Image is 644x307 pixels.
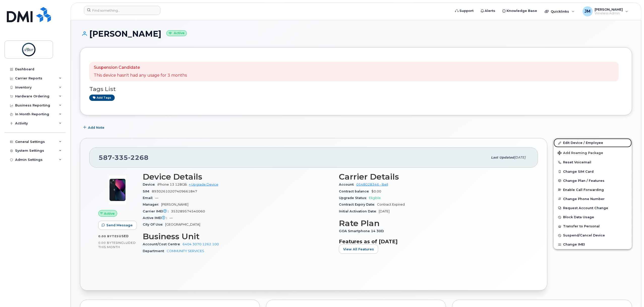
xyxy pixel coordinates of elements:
button: Add Roaming Package [554,147,632,158]
span: Device [143,183,157,186]
button: View All Features [339,245,378,254]
button: Request Account Change [554,204,632,213]
span: City Of Use [143,223,165,226]
button: Change IMEI [554,240,632,249]
button: Send Message [98,221,137,230]
span: — [169,216,173,220]
span: 353289574540060 [171,209,205,213]
span: [GEOGRAPHIC_DATA] [165,223,200,226]
button: Reset Voicemail [554,158,632,167]
span: GOA Smartphone 14 30D [339,229,386,233]
button: Change SIM Card [554,167,632,176]
span: Eligible [369,196,381,200]
h3: Tags List [89,86,623,92]
span: 587 [99,154,149,161]
span: Contract Expiry Date [339,203,377,206]
small: Active [166,30,187,36]
h1: [PERSON_NAME] [80,29,632,38]
a: 0548028346 - Bell [356,183,388,186]
span: 0.00 Bytes [98,234,119,238]
p: This device hasn't had any usage for 3 months [94,73,187,78]
span: Contract balance [339,189,371,193]
span: Send Message [106,223,133,228]
span: Carrier IMEI [143,209,171,213]
span: Active IMEI [143,216,169,220]
button: Block Data Usage [554,213,632,222]
span: [DATE] [514,156,526,159]
a: COMMUNITY SERVICES [167,249,204,253]
span: $0.00 [371,189,381,193]
button: Change Plan / Features [554,176,632,185]
span: Change Plan / Features [563,179,605,183]
button: Suspend/Cancel Device [554,231,632,240]
span: Contract Expired [377,203,405,206]
span: Active [104,211,115,216]
span: [PERSON_NAME] [161,203,188,206]
a: 6404 3070 1262 100 [183,242,219,246]
span: Initial Activation Date [339,209,379,213]
p: Suspension Candidate [94,65,187,71]
span: Department [143,249,167,253]
span: 89302610207409661847 [152,189,197,193]
span: View All Features [343,247,374,252]
span: Upgrade Status [339,196,369,200]
span: — [155,196,158,200]
span: Enable Call Forwarding [563,188,604,192]
a: Add tags [89,95,115,101]
h3: Business Unit [143,232,333,241]
a: + Upgrade Device [189,183,218,186]
span: 2268 [128,154,149,161]
span: Account [339,183,356,186]
span: Account/Cost Centre [143,242,183,246]
span: Suspend/Cancel Device [563,234,605,237]
span: iPhone 13 128GB [157,183,187,186]
span: 335 [112,154,128,161]
h3: Features as of [DATE] [339,238,529,245]
img: image20231002-3703462-1ig824h.jpeg [102,175,133,205]
button: Change Phone Number [554,194,632,204]
h3: Device Details [143,172,333,181]
span: Last updated [491,156,514,159]
h3: Rate Plan [339,219,529,228]
button: Add Note [80,123,109,132]
span: Add Roaming Package [558,151,603,156]
span: Email [143,196,155,200]
span: 0.00 Bytes [98,241,118,245]
span: [DATE] [379,209,390,213]
span: SIM [143,189,152,193]
span: Manager [143,203,161,206]
h3: Carrier Details [339,172,529,181]
span: used [119,234,129,238]
span: Add Note [88,125,104,130]
button: Transfer to Personal [554,222,632,231]
span: included this month [98,241,136,249]
button: Enable Call Forwarding [554,185,632,194]
a: Edit Device / Employee [554,138,632,147]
